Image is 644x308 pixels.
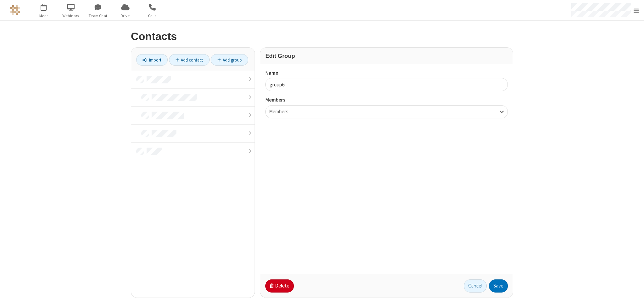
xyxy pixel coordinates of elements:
button: Delete [265,279,294,293]
input: Name [265,78,508,91]
a: Add group [211,54,248,66]
a: Cancel [464,279,487,293]
a: Add contact [169,54,210,66]
a: Import [136,54,168,66]
h3: Edit Group [265,53,508,59]
span: Calls [140,13,165,19]
span: Drive [113,13,138,19]
span: Team Chat [86,13,111,19]
label: Name [265,69,508,77]
label: Members [265,96,508,104]
button: Save [489,279,508,293]
img: QA Selenium DO NOT DELETE OR CHANGE [10,5,20,15]
span: Meet [31,13,56,19]
h2: Contacts [131,31,513,42]
span: Webinars [58,13,84,19]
